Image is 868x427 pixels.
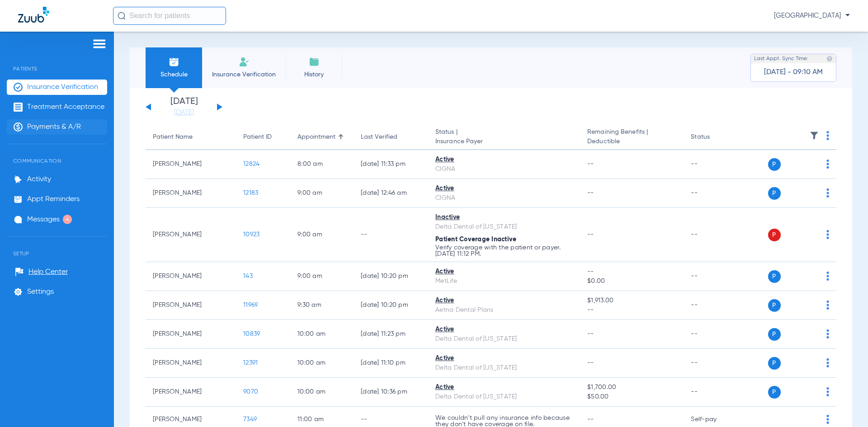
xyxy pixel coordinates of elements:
[153,132,193,142] div: Patient Name
[684,349,745,378] td: --
[169,56,179,67] img: Schedule
[152,70,195,79] span: Schedule
[826,329,829,338] img: group-dot-blue.svg
[435,383,573,392] div: Active
[435,392,573,402] div: Delta Dental of [US_STATE]
[27,122,81,131] span: Payments & A/R
[354,262,428,291] td: [DATE] 10:20 PM
[243,302,258,308] span: 11969
[27,175,51,184] span: Activity
[209,70,279,79] span: Insurance Verification
[243,231,259,238] span: 10923
[27,195,80,204] span: Appt Reminders
[146,208,236,262] td: [PERSON_NAME]
[361,132,397,142] div: Last Verified
[435,305,573,315] div: Aetna Dental Plans
[587,137,676,146] span: Deductible
[684,150,745,179] td: --
[587,416,594,422] span: --
[435,222,573,232] div: Delta Dental of [US_STATE]
[354,378,428,407] td: [DATE] 10:36 PM
[18,7,49,23] img: Zuub Logo
[435,164,573,174] div: CIGNA
[146,179,236,208] td: [PERSON_NAME]
[354,208,428,262] td: --
[435,296,573,305] div: Active
[768,187,781,200] span: P
[587,392,676,402] span: $50.00
[684,320,745,349] td: --
[239,56,250,67] img: Manual Insurance Verification
[823,384,868,427] iframe: Chat Widget
[157,97,211,117] li: [DATE]
[826,300,829,310] img: group-dot-blue.svg
[587,231,594,238] span: --
[768,158,781,171] span: P
[435,354,573,363] div: Active
[435,277,573,286] div: MetLife
[428,125,580,150] th: Status |
[157,108,211,117] a: [DATE]
[764,68,823,77] span: [DATE] - 09:10 AM
[768,357,781,370] span: P
[63,215,72,224] span: 4
[587,267,676,277] span: --
[113,7,226,25] input: Search for patients
[587,305,676,315] span: --
[292,70,335,79] span: History
[354,291,428,320] td: [DATE] 10:20 PM
[435,155,573,164] div: Active
[27,287,54,296] span: Settings
[290,378,354,407] td: 10:00 AM
[290,349,354,378] td: 10:00 AM
[146,291,236,320] td: [PERSON_NAME]
[290,291,354,320] td: 9:30 AM
[768,270,781,283] span: P
[28,267,68,277] span: Help Center
[435,325,573,334] div: Active
[768,328,781,341] span: P
[587,383,676,392] span: $1,700.00
[354,320,428,349] td: [DATE] 11:23 PM
[435,213,573,222] div: Inactive
[435,236,516,243] span: Patient Coverage Inactive
[684,179,745,208] td: --
[118,12,126,20] img: Search Icon
[243,161,259,167] span: 12824
[243,132,272,142] div: Patient ID
[587,360,594,366] span: --
[587,277,676,286] span: $0.00
[826,188,829,197] img: group-dot-blue.svg
[297,132,346,142] div: Appointment
[290,179,354,208] td: 9:00 AM
[826,358,829,367] img: group-dot-blue.svg
[146,378,236,407] td: [PERSON_NAME]
[435,244,573,257] p: Verify coverage with the patient or payer. [DATE] 11:12 PM.
[361,132,421,142] div: Last Verified
[774,11,850,20] span: [GEOGRAPHIC_DATA]
[684,262,745,291] td: --
[354,179,428,208] td: [DATE] 12:46 AM
[768,386,781,399] span: P
[435,184,573,193] div: Active
[684,125,745,150] th: Status
[810,131,819,140] img: filter.svg
[243,360,258,366] span: 12391
[684,208,745,262] td: --
[309,56,320,67] img: History
[92,38,107,49] img: hamburger-icon
[826,230,829,239] img: group-dot-blue.svg
[587,296,676,305] span: $1,913.00
[587,161,594,167] span: --
[243,389,258,395] span: 9070
[587,190,594,196] span: --
[146,150,236,179] td: [PERSON_NAME]
[243,273,253,279] span: 143
[27,83,98,92] span: Insurance Verification
[290,320,354,349] td: 10:00 AM
[826,272,829,281] img: group-dot-blue.svg
[7,237,107,257] span: Setup
[684,378,745,407] td: --
[435,334,573,344] div: Delta Dental of [US_STATE]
